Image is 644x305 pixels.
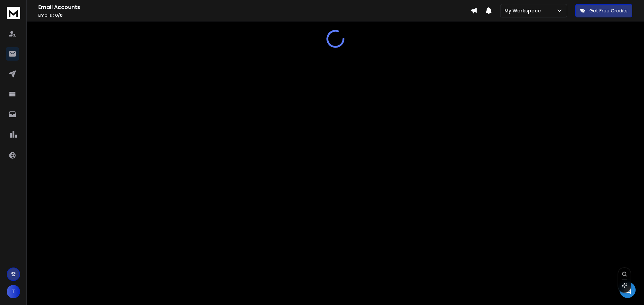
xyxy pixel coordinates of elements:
button: T [7,285,20,298]
p: My Workspace [504,7,543,14]
h1: Email Accounts [38,3,471,11]
p: Get Free Credits [589,7,628,14]
span: 0 / 0 [55,12,63,18]
img: logo [7,7,20,19]
p: Emails : [38,13,471,18]
button: Get Free Credits [575,4,632,17]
